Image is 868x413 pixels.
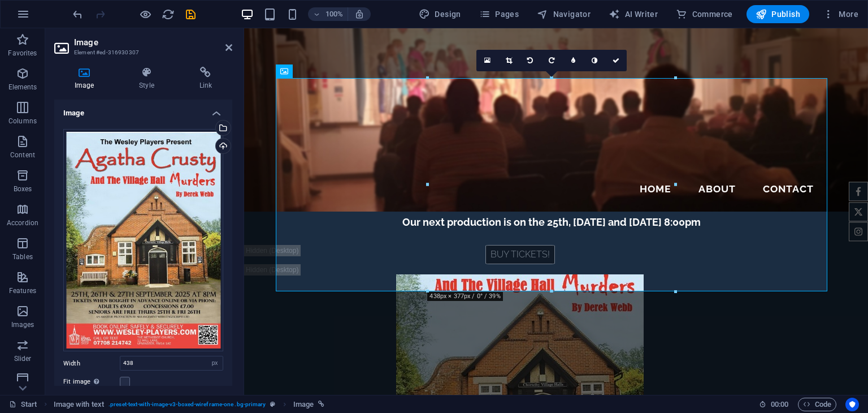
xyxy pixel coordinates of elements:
[14,354,32,363] p: Slider
[308,7,348,21] button: 100%
[562,50,584,71] a: Blur
[9,398,37,411] a: Click to cancel selection. Double-click to open Pages
[54,67,119,91] h4: Image
[108,398,266,411] span: . preset-text-with-image-v3-boxed-wireframe-one .bg-primary
[54,100,232,120] h4: Image
[71,8,84,21] i: Undo: Change image (Ctrl+Z)
[9,286,36,295] p: Features
[10,150,35,160] p: Content
[676,8,733,20] span: Commerce
[798,398,836,411] button: Code
[584,50,605,71] a: Greyscale
[325,7,343,21] h6: 100%
[8,117,37,126] p: Columns
[532,5,595,23] button: Navigator
[419,8,461,20] span: Design
[162,8,175,21] i: Reload page
[161,7,175,21] button: reload
[12,252,33,261] p: Tables
[14,184,32,193] p: Boxes
[354,9,364,19] i: On resize automatically adjust zoom level to fit chosen device.
[604,5,662,23] button: AI Writer
[8,83,37,92] p: Elements
[63,360,120,367] label: Width
[71,7,84,21] button: undo
[119,67,179,91] h4: Style
[671,5,737,23] button: Commerce
[756,8,800,20] span: Publish
[138,7,152,21] button: Click here to leave preview mode and continue editing
[179,67,232,91] h4: Link
[779,400,780,408] span: :
[63,129,223,352] div: AgathaPoster-92wLbzq9PfQ0M4Ysc7gw8A.jfif
[74,37,232,48] h2: Image
[8,49,37,58] p: Favorites
[537,8,591,20] span: Navigator
[54,398,104,411] span: Click to select. Double-click to edit
[479,8,519,20] span: Pages
[498,50,519,71] a: Crop mode
[54,398,325,411] nav: breadcrumb
[270,401,275,407] i: This element is a customizable preset
[605,50,627,71] a: Confirm ( Ctrl ⏎ )
[63,375,120,389] label: Fit image
[414,5,466,23] div: Design (Ctrl+Alt+Y)
[318,401,324,407] i: This element is linked
[771,398,788,411] span: 00 00
[823,8,858,20] span: More
[803,398,831,411] span: Code
[7,218,38,227] p: Accordion
[541,50,562,71] a: Rotate right 90°
[476,50,498,71] a: Select files from the file manager, stock photos, or upload file(s)
[293,398,314,411] span: Click to select. Double-click to edit
[609,8,658,20] span: AI Writer
[74,48,210,58] h3: Element #ed-316930307
[414,5,466,23] button: Design
[184,7,197,21] button: save
[845,398,859,411] button: Usercentrics
[519,50,541,71] a: Rotate left 90°
[184,8,197,21] i: Save (Ctrl+S)
[747,5,809,23] button: Publish
[759,398,789,411] h6: Session time
[11,320,34,329] p: Images
[818,5,863,23] button: More
[475,5,523,23] button: Pages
